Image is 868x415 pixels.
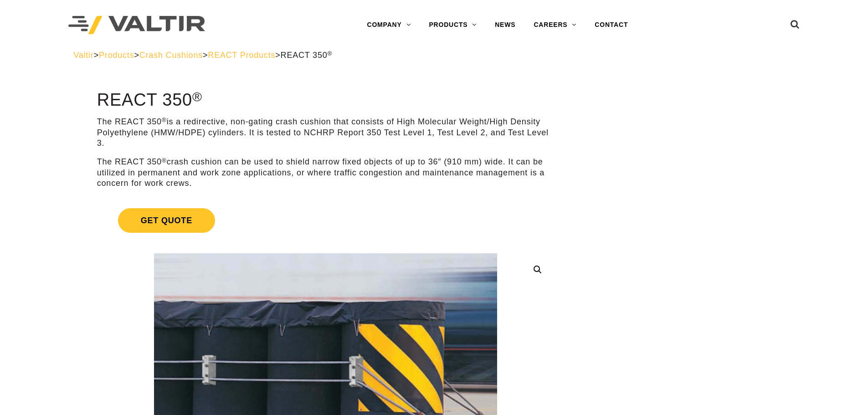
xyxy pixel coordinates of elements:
[68,16,205,35] img: Valtir
[420,16,486,34] a: PRODUCTS
[162,157,167,164] sup: ®
[486,16,524,34] a: NEWS
[73,51,93,60] a: Valtir
[162,117,167,123] sup: ®
[73,50,795,61] div: > > > >
[99,51,134,60] a: Products
[358,16,420,34] a: COMPANY
[281,51,333,60] span: REACT 350
[586,16,637,34] a: CONTACT
[97,117,554,149] p: The REACT 350 is a redirective, non-gating crash cushion that consists of High Molecular Weight/H...
[118,208,215,233] span: Get Quote
[192,89,202,104] sup: ®
[139,51,203,60] a: Crash Cushions
[97,157,554,189] p: The REACT 350 crash cushion can be used to shield narrow fixed objects of up to 36″ (910 mm) wide...
[97,197,554,244] a: Get Quote
[328,50,333,57] sup: ®
[208,51,275,60] a: REACT Products
[97,91,554,110] h1: REACT 350
[524,16,586,34] a: CAREERS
